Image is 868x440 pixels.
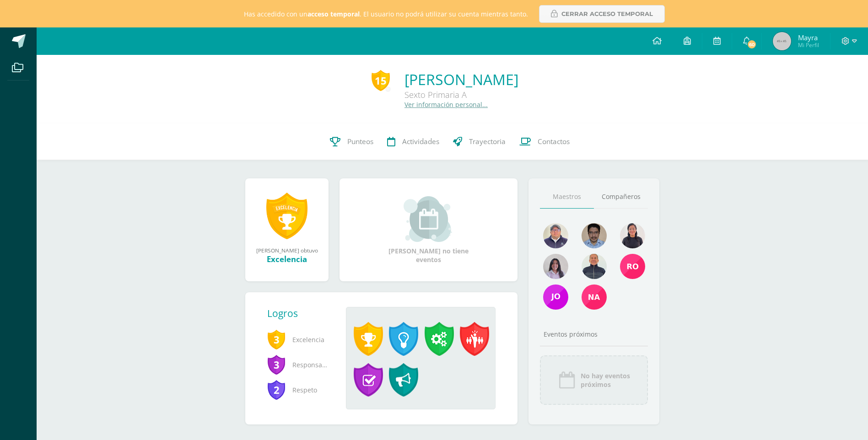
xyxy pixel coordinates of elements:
[747,39,757,49] span: 60
[254,254,319,264] div: Excelencia
[347,137,373,146] span: Punteos
[446,123,512,160] a: Trayectoria
[762,27,830,55] a: MayraMi Perfil
[372,70,390,91] div: 15
[380,123,446,160] a: Actividades
[267,307,339,320] div: Logros
[267,377,331,402] span: Respeto
[267,327,331,352] span: Excelencia
[620,254,645,279] img: 5b128c088b3bc6462d39a613088c2279.png
[732,27,761,55] a: 60
[582,223,607,248] img: bd5c4da964c66059798930f984b6ff37.png
[512,123,577,160] a: Contactos
[404,89,518,100] div: Sexto Primaria A
[798,41,819,49] span: Mi Perfil
[267,352,331,377] span: Responsabilidad
[469,137,506,146] span: Trayectoria
[561,5,653,22] span: Cerrar acceso temporal
[538,137,570,146] span: Contactos
[404,196,453,242] img: event_small.png
[543,284,568,310] img: 2ddf17aa42d48e65540e09895ae282fd.png
[773,32,791,50] img: 45x45
[307,10,360,18] strong: acceso temporal
[798,33,819,42] span: Mayra
[543,254,568,279] img: c32ad82329b44bc9061dc23c1c7658f9.png
[581,371,630,389] span: No hay eventos próximos
[582,284,607,310] img: 03bedc8e89e9ad7d908873b386a18aa1.png
[402,137,439,146] span: Actividades
[254,247,319,254] div: [PERSON_NAME] obtuvo
[404,70,518,89] a: [PERSON_NAME]
[582,254,607,279] img: a75a92b661b020fb4a252a07254d3823.png
[540,330,648,338] div: Eventos próximos
[267,354,286,375] span: 3
[620,223,645,248] img: 041e67bb1815648f1c28e9f895bf2be1.png
[323,123,380,160] a: Punteos
[233,10,539,18] span: Has accedido con un . El usuario no podrá utilizar su cuenta mientras tanto.
[594,185,648,209] a: Compañeros
[383,196,474,264] div: [PERSON_NAME] no tiene eventos
[543,223,568,248] img: f2596fff22ce10e3356730cf971142ab.png
[267,329,286,350] span: 3
[539,5,665,23] a: Cerrar acceso temporal
[404,100,488,109] a: Ver información personal...
[267,379,286,400] span: 2
[540,185,594,209] a: Maestros
[558,371,576,389] img: event_icon.png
